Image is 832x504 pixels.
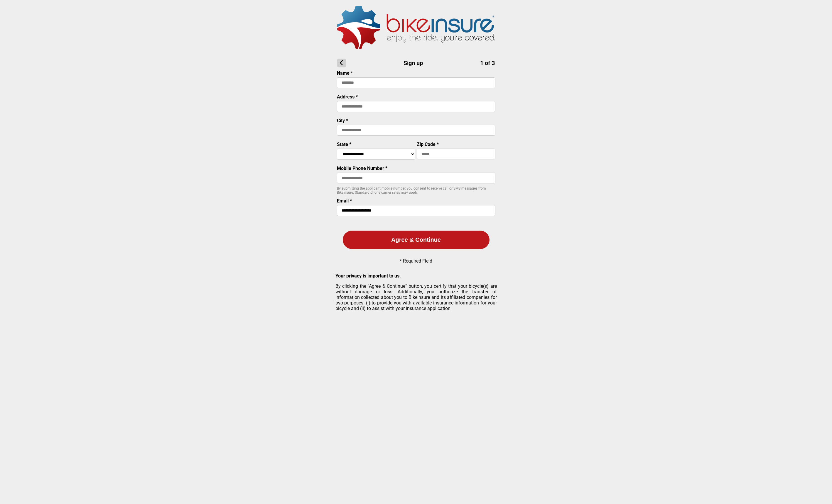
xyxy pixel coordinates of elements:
[417,142,439,147] label: Zip Code *
[337,59,495,67] h1: Sign up
[337,142,351,147] label: State *
[337,70,353,76] label: Name *
[400,258,432,264] p: * Required Field
[337,166,387,171] label: Mobile Phone Number *
[335,273,401,279] strong: Your privacy is important to us.
[337,94,358,100] label: Address *
[343,231,490,249] button: Agree & Continue
[337,198,352,204] label: Email *
[480,59,495,67] span: 1 of 3
[337,186,495,195] p: By submitting the applicant mobile number, you consent to receive call or SMS messages from BikeI...
[337,118,348,123] label: City *
[335,283,497,311] p: By clicking the "Agree & Continue" button, you certify that your bicycle(s) are without damage or...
